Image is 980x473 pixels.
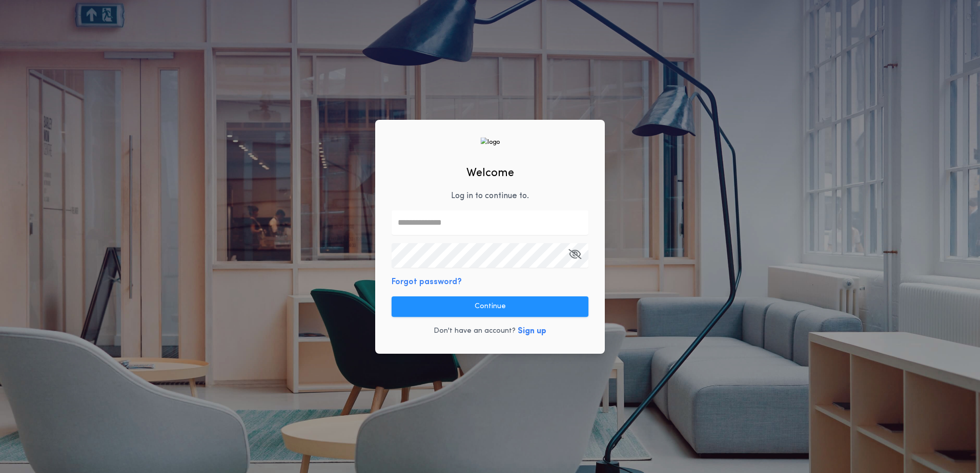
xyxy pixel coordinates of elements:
[434,326,516,336] p: Don't have an account?
[392,296,588,317] button: Continue
[392,276,462,288] button: Forgot password?
[480,137,500,147] img: logo
[518,325,546,337] button: Sign up
[451,190,529,202] p: Log in to continue to .
[466,165,514,182] h2: Welcome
